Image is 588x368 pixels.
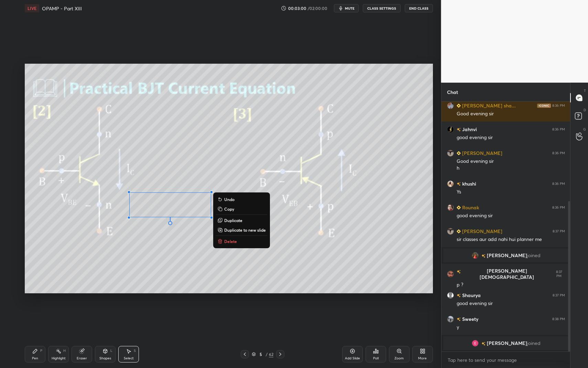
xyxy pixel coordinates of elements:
h6: Shaurya [461,292,481,299]
h6: [PERSON_NAME] [461,228,502,235]
span: joined [527,253,540,258]
p: T [584,88,586,93]
img: ad7462ba400f4372a6f9de59b0cc307f.jpg [447,102,454,109]
h6: Rounak [461,204,479,211]
h6: [PERSON_NAME] sha... [461,102,516,109]
h6: [PERSON_NAME][DEMOGRAPHIC_DATA] [461,268,552,280]
img: eecb80fe9e0947598fbc7addabda82c8.jpg [447,150,454,157]
div: 8:37 PM [553,229,565,233]
img: iconic-dark.1390631f.png [537,104,551,108]
div: 8:36 PM [552,104,565,108]
button: Duplicate [216,216,267,224]
div: sir classes aur add nahi hui planner me [457,236,565,243]
div: Shapes [99,357,111,360]
div: More [418,357,427,360]
div: 5 [257,352,264,356]
div: h [457,165,565,172]
img: no-rating-badge.077c3623.svg [457,128,461,132]
img: Learner_Badge_beginner_1_8b307cf2a0.svg [457,104,461,108]
span: [PERSON_NAME] [487,340,527,346]
button: Delete [216,237,267,245]
p: D [584,107,586,113]
div: Zoom [394,357,404,360]
div: Pen [32,357,38,360]
span: mute [345,6,355,11]
div: H [63,349,66,353]
button: Undo [216,195,267,203]
div: L [110,349,112,353]
img: no-rating-badge.077c3623.svg [457,318,461,322]
img: e66afcf1963c463a8c5e9f65a0a91fdc.jpg [447,204,454,211]
img: Learner_Badge_beginner_1_8b307cf2a0.svg [457,229,461,233]
div: Ys [457,189,565,196]
h6: Jahnvi [461,126,477,133]
button: mute [334,4,359,12]
h6: Sweety [461,315,478,323]
p: G [583,127,586,132]
img: Learner_Badge_beginner_1_8b307cf2a0.svg [457,151,461,155]
div: Poll [373,357,379,360]
img: no-rating-badge.077c3623.svg [457,270,461,274]
p: Duplicate [224,218,242,223]
div: 8:36 PM [552,206,565,210]
img: no-rating-badge.077c3623.svg [457,294,461,298]
div: p ? [457,282,565,288]
div: good evening sir [457,212,565,219]
img: 6d7493dcbd1446d78cbf9f8c745e1075.jpg [447,271,454,277]
div: 62 [269,351,273,357]
div: LIVE [25,4,39,12]
img: 2856317e378c43c587cfa15a67c9be30.jpg [471,252,478,259]
img: 98f27a400be7445eb1f821b605354d7b.jpg [447,316,454,323]
div: 8:38 PM [552,317,565,321]
img: eecb80fe9e0947598fbc7addabda82c8.jpg [447,228,454,235]
div: S [134,349,136,353]
div: Select [124,357,134,360]
p: Copy [224,206,234,212]
div: y [457,324,565,331]
div: Highlight [52,357,66,360]
button: Duplicate to new slide [216,226,267,234]
p: Undo [224,197,235,202]
div: 8:36 PM [552,127,565,132]
div: 8:37 PM [553,270,565,278]
button: Copy [216,205,267,213]
img: no-rating-badge.077c3623.svg [457,182,461,186]
img: 3 [447,126,454,133]
div: Good evening sir [457,111,565,117]
h4: OPAMP - Part XIII [42,5,82,12]
p: Duplicate to new slide [224,227,266,233]
div: good evening sir [457,134,565,141]
img: f5c56b14ffc64a2ebb77e579b98f1e32.jpg [447,180,454,187]
span: [PERSON_NAME] [487,253,527,258]
div: P [40,349,42,353]
img: default.png [447,292,454,299]
h6: khushi [461,180,476,187]
p: Delete [224,239,237,244]
img: Learner_Badge_beginner_1_8b307cf2a0.svg [457,206,461,210]
div: 8:36 PM [552,151,565,155]
img: 3 [471,340,478,347]
div: 8:37 PM [553,293,565,297]
button: End Class [405,4,433,12]
div: Eraser [77,357,87,360]
div: / [265,352,268,356]
span: joined [527,340,540,346]
p: Chat [442,83,464,101]
div: grid [442,102,570,351]
img: no-rating-badge.077c3623.svg [481,342,485,346]
button: CLASS SETTINGS [363,4,401,12]
div: Good evening sir [457,158,565,165]
h6: [PERSON_NAME] [461,149,502,157]
img: no-rating-badge.077c3623.svg [481,254,485,258]
div: 8:36 PM [552,182,565,186]
div: Add Slide [345,357,360,360]
div: good evening sir [457,300,565,307]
